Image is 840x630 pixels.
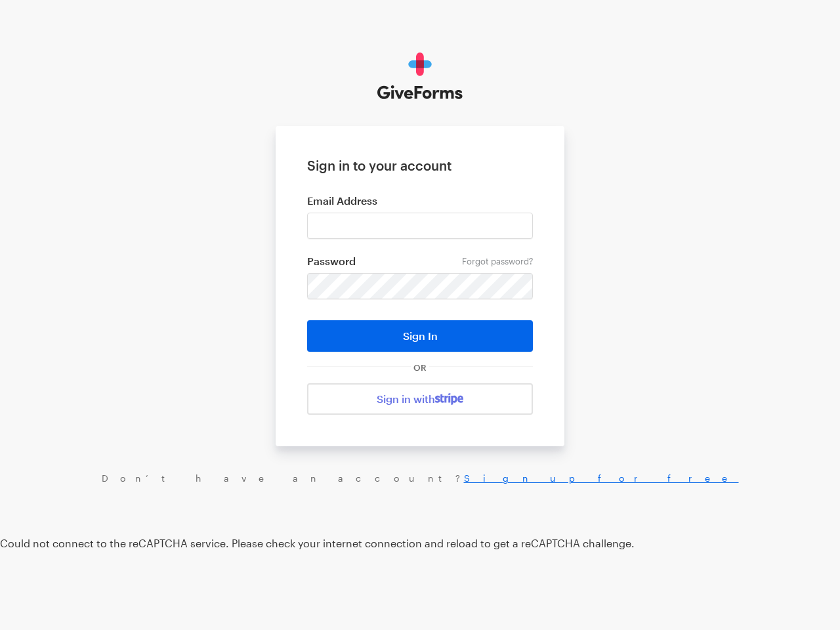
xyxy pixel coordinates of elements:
[462,256,533,266] a: Forgot password?
[435,393,463,405] img: stripe-07469f1003232ad58a8838275b02f7af1ac9ba95304e10fa954b414cd571f63b.svg
[411,362,429,373] span: OR
[377,52,463,100] img: GiveForms
[307,383,533,415] a: Sign in with
[307,255,533,268] label: Password
[307,194,533,207] label: Email Address
[307,157,533,173] h1: Sign in to your account
[307,320,533,352] button: Sign In
[464,472,739,484] a: Sign up for free
[13,472,827,484] div: Don’t have an account?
